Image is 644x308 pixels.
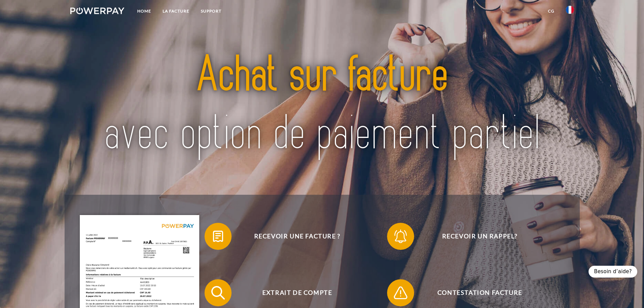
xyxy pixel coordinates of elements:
img: title-powerpay_fr.svg [95,31,549,179]
span: Contestation Facture [397,279,563,306]
a: CG [542,5,560,17]
button: Extrait de compte [205,279,380,306]
div: Besoin d’aide? [589,266,637,278]
button: Recevoir une facture ? [205,223,380,250]
span: Extrait de compte [214,279,380,306]
img: fr [566,6,574,14]
a: Support [195,5,227,17]
img: qb_bill.svg [210,228,226,245]
button: Recevoir un rappel? [387,223,563,250]
a: Home [132,5,157,17]
span: Recevoir un rappel? [397,223,563,250]
img: qb_search.svg [210,284,226,301]
img: logo-powerpay-white.svg [70,7,125,14]
img: qb_bell.svg [392,228,409,245]
span: Recevoir une facture ? [214,223,380,250]
a: LA FACTURE [157,5,195,17]
button: Contestation Facture [387,279,563,306]
img: qb_warning.svg [392,284,409,301]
